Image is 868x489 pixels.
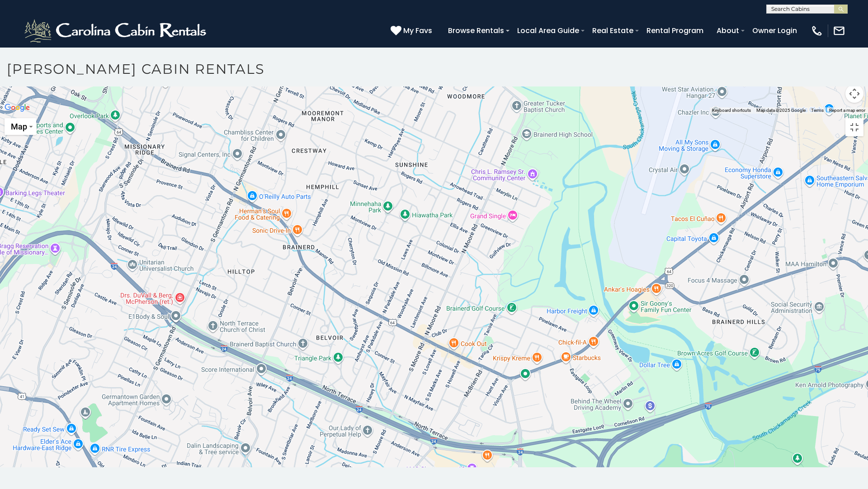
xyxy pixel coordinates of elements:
[588,23,638,38] a: Real Estate
[443,23,509,38] a: Browse Rentals
[23,17,210,44] img: White-1-2.png
[811,24,823,37] img: phone-regular-white.png
[845,118,863,136] button: Toggle fullscreen view
[513,23,584,38] a: Local Area Guide
[833,24,845,37] img: mail-regular-white.png
[391,25,434,37] a: My Favs
[403,25,432,36] span: My Favs
[642,23,708,38] a: Rental Program
[712,23,744,38] a: About
[748,23,802,38] a: Owner Login
[712,107,751,114] button: Keyboard shortcuts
